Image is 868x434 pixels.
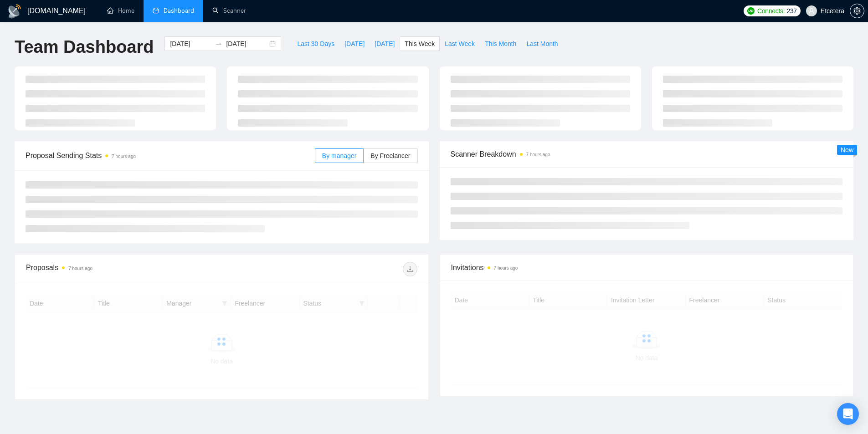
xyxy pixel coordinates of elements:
[850,7,864,15] a: setting
[370,152,410,159] span: By Freelancer
[526,39,558,49] span: Last Month
[7,4,22,19] img: logo
[850,4,864,18] button: setting
[808,8,815,14] span: user
[485,39,516,49] span: This Month
[405,39,435,49] span: This Week
[112,154,136,159] time: 7 hours ago
[322,152,356,159] span: By manager
[226,39,267,49] input: End date
[15,36,154,58] h1: Team Dashboard
[747,7,755,15] img: upwork-logo.png
[344,39,365,49] span: [DATE]
[212,7,246,15] a: searchScanner
[837,403,859,425] div: Open Intercom Messenger
[107,7,134,15] a: homeHome
[297,39,334,49] span: Last 30 Days
[400,36,440,51] button: This Week
[451,262,842,273] span: Invitations
[164,7,194,15] span: Dashboard
[757,6,785,16] span: Connects:
[440,36,480,51] button: Last Week
[68,266,92,271] time: 7 hours ago
[526,152,550,157] time: 7 hours ago
[521,36,563,51] button: Last Month
[215,40,222,47] span: swap-right
[339,36,370,51] button: [DATE]
[370,36,400,51] button: [DATE]
[480,36,521,51] button: This Month
[451,148,843,160] span: Scanner Breakdown
[153,7,159,14] span: dashboard
[26,262,221,276] div: Proposals
[841,146,853,153] span: New
[26,150,315,161] span: Proposal Sending Stats
[170,39,211,49] input: Start date
[215,40,222,47] span: to
[292,36,339,51] button: Last 30 Days
[375,39,395,49] span: [DATE]
[445,39,475,49] span: Last Week
[786,6,796,16] span: 237
[494,266,518,271] time: 7 hours ago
